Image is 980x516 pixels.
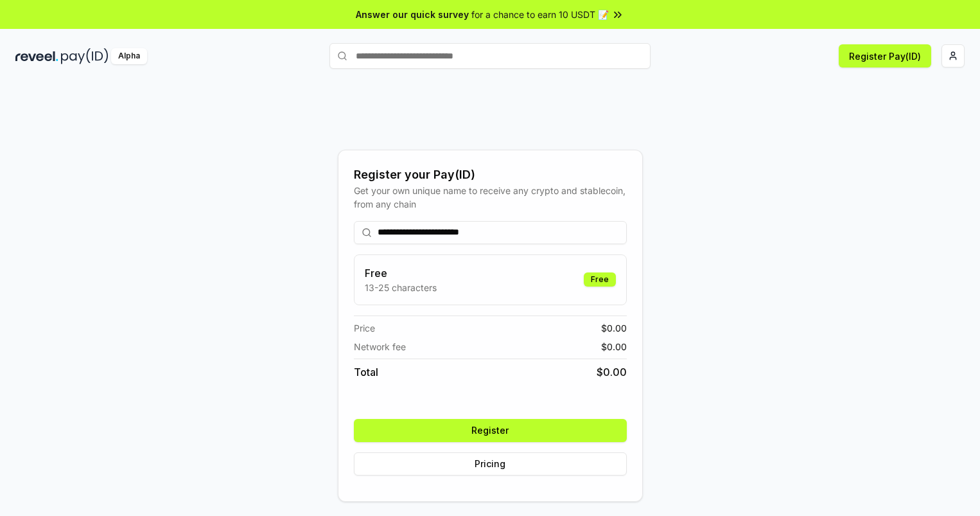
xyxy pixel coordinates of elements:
[601,340,627,353] span: $ 0.00
[601,321,627,335] span: $ 0.00
[584,272,616,287] div: Free
[354,166,627,184] div: Register your Pay(ID)
[356,8,469,21] span: Answer our quick survey
[365,281,437,294] p: 13-25 characters
[354,184,627,211] div: Get your own unique name to receive any crypto and stablecoin, from any chain
[839,44,931,67] button: Register Pay(ID)
[354,419,627,442] button: Register
[15,48,58,64] img: reveel_dark
[111,48,147,64] div: Alpha
[354,321,375,335] span: Price
[365,265,437,281] h3: Free
[597,364,627,380] span: $ 0.00
[471,8,609,21] span: for a chance to earn 10 USDT 📝
[354,452,627,476] button: Pricing
[61,48,109,64] img: pay_id
[354,364,378,380] span: Total
[354,340,406,353] span: Network fee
